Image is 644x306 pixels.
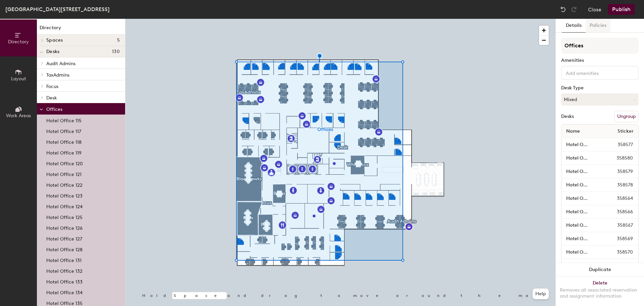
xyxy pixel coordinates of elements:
[563,140,601,149] input: Unnamed desk
[46,148,82,156] p: Hotel Office 119
[563,248,601,257] input: Unnamed desk
[560,287,640,299] div: Removes all associated reservation and assignment information
[563,207,601,217] input: Unnamed desk
[5,5,110,13] div: [GEOGRAPHIC_DATA][STREET_ADDRESS]
[533,289,549,299] button: Help
[601,208,637,216] span: 358566
[46,116,82,124] p: Hotel Office 115
[563,154,600,163] input: Unnamed desk
[601,249,637,256] span: 358570
[46,191,83,199] p: Hotel Office 123
[608,4,635,15] button: Publish
[561,93,639,105] button: Mixed
[562,19,586,33] button: Details
[46,202,83,210] p: Hotel Office 124
[46,106,62,112] span: Offices
[46,49,59,54] span: Desks
[46,213,83,220] p: Hotel Office 125
[46,127,81,134] p: Hotel Office 117
[46,256,82,263] p: Hotel Office 131
[601,181,637,189] span: 358578
[563,194,601,203] input: Unnamed desk
[11,76,26,82] span: Layout
[560,6,567,13] img: Undo
[571,6,577,13] img: Redo
[46,223,83,231] p: Hotel Office 126
[46,84,58,89] span: Focus
[601,141,637,148] span: 358577
[563,261,602,270] input: Unnamed desk
[46,137,82,145] p: Hotel Office 118
[46,159,83,167] p: Hotel Office 120
[601,235,637,243] span: 358569
[46,61,75,67] span: Audit Admins
[563,234,601,244] input: Unnamed desk
[561,85,639,91] div: Desk Type
[563,221,601,230] input: Unnamed desk
[565,69,625,77] input: Add amenities
[46,288,83,296] p: Hotel Office 134
[600,155,637,162] span: 358580
[586,19,610,33] button: Policies
[6,113,31,119] span: Work Areas
[46,277,83,285] p: Hotel Office 133
[556,263,644,276] button: Duplicate
[46,72,69,78] span: TaxAdmins
[601,195,637,202] span: 358564
[601,222,637,229] span: 358567
[561,58,639,63] div: Amenities
[563,180,601,190] input: Unnamed desk
[112,49,120,54] span: 130
[46,95,57,101] span: Desk
[601,168,637,175] span: 358579
[117,38,120,43] span: 5
[46,245,83,253] p: Hotel Office 128
[46,266,83,274] p: Hotel Office 132
[556,276,644,306] button: DeleteRemoves all associated reservation and assignment information
[563,125,583,137] span: Name
[588,4,601,15] button: Close
[46,38,63,43] span: Spaces
[614,111,639,122] button: Ungroup
[46,170,82,177] p: Hotel Office 121
[8,39,29,45] span: Directory
[561,114,574,119] div: Desks
[46,234,82,242] p: Hotel Office 127
[46,180,83,188] p: Hotel Office 122
[602,262,637,269] span: 358571
[37,24,125,35] h1: Directory
[563,167,601,176] input: Unnamed desk
[614,125,637,137] span: Sticker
